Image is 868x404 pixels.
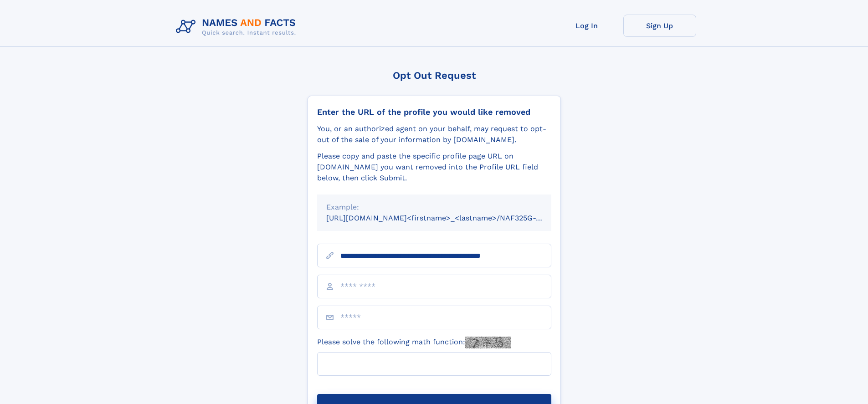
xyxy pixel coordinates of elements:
div: Please copy and paste the specific profile page URL on [DOMAIN_NAME] you want removed into the Pr... [317,151,551,184]
div: You, or an authorized agent on your behalf, may request to opt-out of the sale of your informatio... [317,123,551,145]
div: Opt Out Request [308,70,561,81]
div: Example: [326,202,542,213]
a: Sign Up [623,15,696,37]
label: Please solve the following math function: [317,337,511,348]
img: Logo Names and Facts [172,15,303,39]
div: Enter the URL of the profile you would like removed [317,107,551,117]
small: [URL][DOMAIN_NAME]<firstname>_<lastname>/NAF325G-xxxxxxxx [326,214,569,222]
a: Log In [550,15,623,37]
